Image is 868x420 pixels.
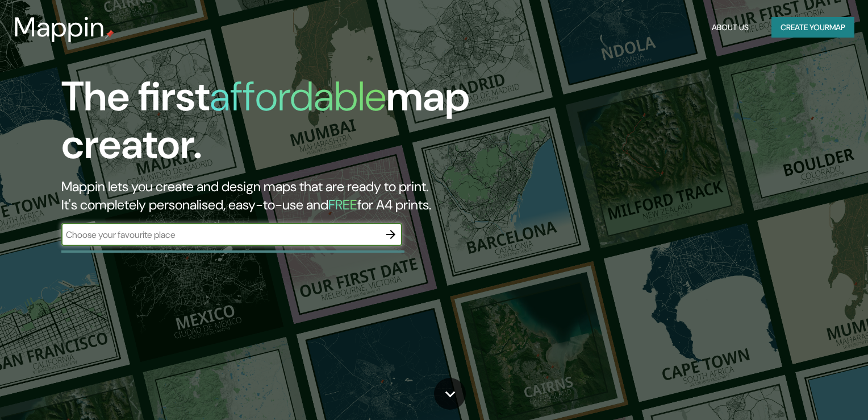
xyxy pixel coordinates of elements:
h3: Mappin [14,11,105,43]
button: About Us [707,17,753,38]
h1: affordable [210,70,386,123]
button: Create yourmap [771,17,854,38]
img: mappin-pin [105,30,114,39]
h5: FREE [328,196,357,213]
h2: Mappin lets you create and design maps that are ready to print. It's completely personalised, eas... [61,178,495,214]
input: Choose your favourite place [61,228,379,241]
h1: The first map creator. [61,73,495,178]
